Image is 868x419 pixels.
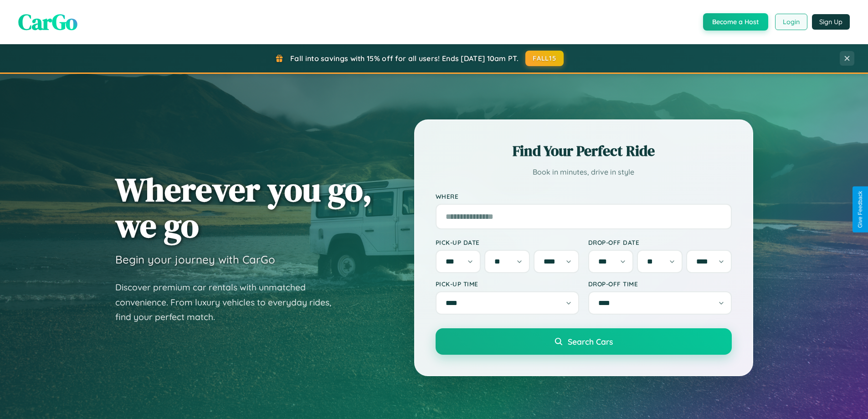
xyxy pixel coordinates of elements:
h2: Find Your Perfect Ride [436,141,732,161]
label: Drop-off Date [588,238,732,246]
span: Search Cars [568,336,613,347]
button: Login [775,14,807,30]
div: Give Feedback [857,191,863,228]
label: Drop-off Time [588,280,732,288]
span: Fall into savings with 15% off for all users! Ends [DATE] 10am PT. [290,54,519,63]
h1: Wherever you go, we go [115,171,372,243]
button: Search Cars [436,328,732,355]
button: Become a Host [703,13,768,31]
button: FALL15 [525,51,564,66]
span: CarGo [18,7,77,37]
h3: Begin your journey with CarGo [115,253,275,266]
label: Pick-up Date [436,238,579,246]
p: Book in minutes, drive in style [436,166,732,179]
label: Pick-up Time [436,280,579,288]
p: Discover premium car rentals with unmatched convenience. From luxury vehicles to everyday rides, ... [115,280,343,325]
button: Sign Up [812,14,850,30]
label: Where [436,192,732,200]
